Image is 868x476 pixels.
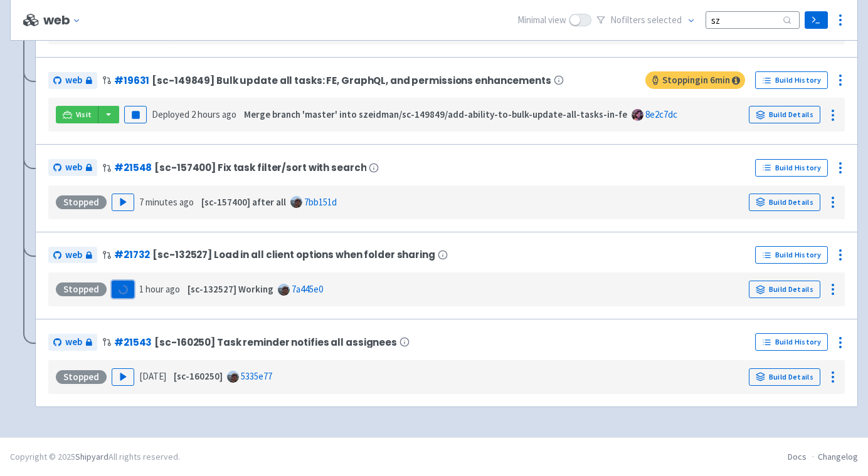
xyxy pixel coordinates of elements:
[201,196,286,208] strong: [sc-157400] after all
[56,370,107,384] div: Stopped
[292,283,323,295] a: 7a445e0
[114,161,152,174] a: #21548
[647,14,682,26] span: selected
[124,106,147,123] button: Pause
[48,159,97,176] a: web
[114,336,152,349] a: #21543
[755,71,828,89] a: Build History
[56,195,107,209] div: Stopped
[112,368,134,386] button: Play
[152,75,551,86] span: [sc-149849] Bulk update all tasks: FE, GraphQL, and permissions enhancements
[755,246,828,264] a: Build History
[48,334,97,351] a: web
[152,249,435,260] span: [sc-132527] Load in all client options when folder sharing
[112,281,134,298] button: Loading
[788,451,807,462] a: Docs
[755,333,828,351] a: Build History
[75,451,109,462] a: Shipyard
[749,194,820,211] a: Build Details
[112,194,134,211] button: Play
[56,106,98,123] a: Visit
[65,73,82,88] span: web
[139,283,180,295] time: 1 hour ago
[645,108,677,120] a: 8e2c7dc
[139,196,194,208] time: 7 minutes ago
[65,248,82,262] span: web
[152,108,236,120] span: Deployed
[43,13,87,28] button: web
[76,110,92,120] span: Visit
[706,11,800,28] input: Search...
[10,450,180,463] div: Copyright © 2025 All rights reserved.
[645,71,745,89] span: Stopping in 6 min
[48,72,97,89] a: web
[48,247,97,264] a: web
[749,106,820,123] a: Build Details
[304,196,337,208] a: 7bb151d
[114,248,150,261] a: #21732
[114,74,149,87] a: #19631
[174,370,223,382] strong: [sc-160250]
[188,283,273,295] strong: [sc-132527] Working
[65,335,82,349] span: web
[139,370,166,382] time: [DATE]
[154,337,397,348] span: [sc-160250] Task reminder notifies all assignees
[517,13,566,28] span: Minimal view
[818,451,858,462] a: Changelog
[610,13,682,28] span: No filter s
[154,162,366,173] span: [sc-157400] Fix task filter/sort with search
[755,159,828,177] a: Build History
[749,281,820,298] a: Build Details
[244,108,627,120] strong: Merge branch 'master' into szeidman/sc-149849/add-ability-to-bulk-update-all-tasks-in-fe
[805,11,828,29] a: Terminal
[241,370,272,382] a: 5335e77
[191,108,236,120] time: 2 hours ago
[749,368,820,386] a: Build Details
[65,160,82,175] span: web
[56,282,107,296] div: Stopped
